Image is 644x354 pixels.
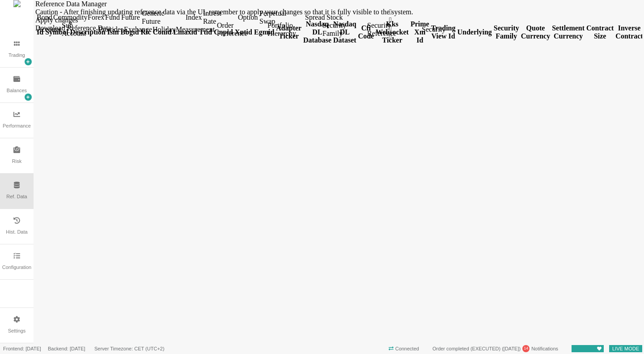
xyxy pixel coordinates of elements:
[138,28,161,36] div: Lmaxid
[354,32,589,40] div: 
[323,24,339,40] div: Cfi Code
[178,28,198,36] div: Cnpid
[241,24,266,40] div: Adapter Ticker
[354,16,356,24] span: 
[199,28,217,36] div: Xntid
[6,193,27,200] div: Ref. Data
[35,28,70,36] div: Description
[354,16,589,24] div: 
[8,51,25,59] div: Trading
[500,346,521,351] span: ( )
[580,24,607,40] div: Inverse Contract
[268,20,296,44] div: Nasdaq DL Database
[298,20,321,44] div: Nasdaq DL Dataset
[3,122,31,130] div: Performance
[432,346,500,351] span: Order completed (EXECUTED)
[164,28,177,36] div: Ttid
[118,28,136,36] div: Conid
[354,32,356,40] span: 
[6,228,27,236] div: Hist. Data
[524,345,528,352] span: 14
[12,158,21,165] div: Risk
[106,28,116,36] div: Ric
[429,344,561,354] div: Notifications
[10,28,33,36] div: Symbol
[609,344,642,354] span: LIVE MODE
[386,344,422,354] span: Connected
[340,20,373,44] div: Kks Websocket Ticker
[354,24,589,32] div: 
[7,87,27,94] div: Balances
[2,264,31,271] div: Configuration
[1,28,8,36] div: Id
[354,24,356,32] span: 
[85,28,104,36] div: Bbgid
[219,28,239,36] div: Egmid
[8,327,26,335] div: Settings
[72,28,84,36] div: Isin
[504,346,519,351] span: 10/06/2025 16:07:29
